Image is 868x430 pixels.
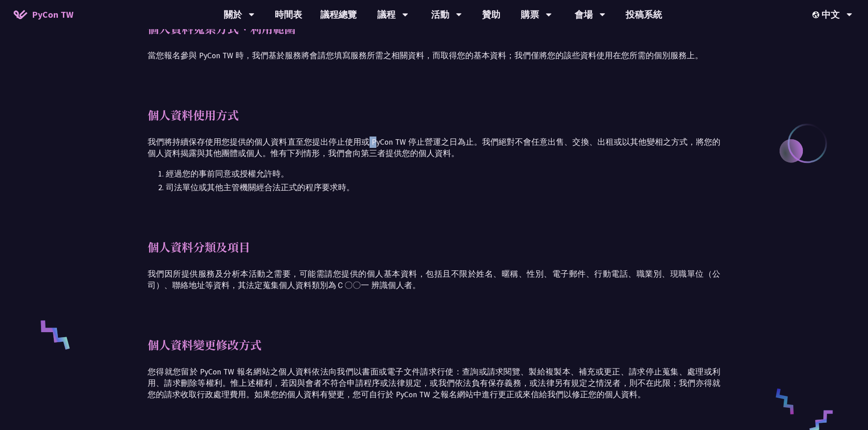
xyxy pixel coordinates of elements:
li: 司法單位或其他主管機關經合法正式的程序要求時。 [166,182,720,193]
img: Locale Icon [812,11,822,18]
p: 我們因所提供服務及分析本活動之需要，可能需請您提供的個人基本資料，包括且不限於姓名、暱稱、性別、電子郵件、行動電話、職業別、現職單位（公司）、聯絡地址等資料，其法定蒐集個人資料類別為Ｃ〇〇一 辨... [148,268,720,291]
p: 當您報名參與 PyCon TW 時，我們基於服務將會請您填寫服務所需之相關資料，而取得您的基本資料；我們僅將您的該些資料使用在您所需的個別服務上。 [148,50,720,61]
h2: 個人資料變更修改方式 [148,337,720,353]
li: 經過您的事前同意或授權允許時。 [166,168,720,180]
h2: 個人資料使用方式 [148,107,720,123]
p: 您得就您留於 PyCon TW 報名網站之個人資料依法向我們以書面或電子文件請求行使：查詢或請求閱覽、製給複製本、補充或更正、請求停止蒐集、處理或利用、請求刪除等權利。惟上述權利，若因與會者不符... [148,366,720,400]
span: PyCon TW [32,8,73,21]
p: 我們將持續保存使用您提供的個人資料直至您提出停止使用或 PyCon TW 停止營運之日為止。我們絕對不會任意出售、交換、出租或以其他變相之方式，將您的個人資料揭露與其他團體或個人。惟有下列情形，... [148,137,720,159]
h2: 個人資料分類及項目 [148,239,720,255]
a: PyCon TW [5,3,82,26]
img: Home icon of PyCon TW 2025 [14,10,27,19]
